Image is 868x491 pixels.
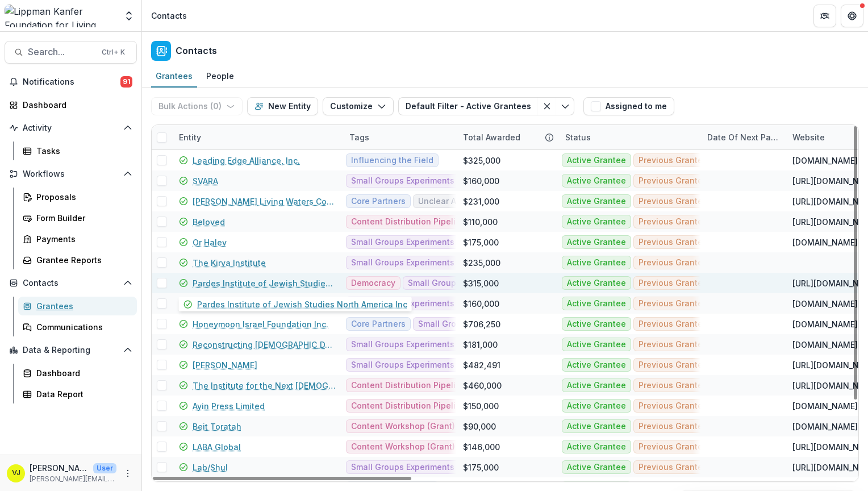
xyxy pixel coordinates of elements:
span: Active Grantee [567,422,626,431]
a: Or Halev [193,236,227,248]
span: Content Distribution Pipeline (Grant) [351,401,496,411]
div: Contacts [151,10,187,22]
a: Leading Edge Alliance, Inc. [193,155,300,167]
div: Total Awarded [456,125,558,149]
span: 91 [120,76,132,88]
div: Website [786,131,832,143]
div: Dashboard [23,99,128,111]
button: New Entity [247,97,318,115]
div: Entity [172,125,343,149]
nav: breadcrumb [147,7,191,24]
div: Payments [36,233,128,245]
span: Active Grantee [567,463,626,472]
div: $175,000 [463,461,499,473]
a: Payments [18,230,137,248]
div: Data Report [36,388,128,400]
a: Beit Toratah [193,421,241,432]
div: $146,000 [463,441,500,453]
span: Content Workshop (Grant) [351,442,455,452]
span: Core Partners [351,197,406,206]
div: [DOMAIN_NAME] [792,298,858,310]
div: $460,000 [463,380,502,392]
button: Open Data & Reporting [5,341,137,359]
button: Clear filter [538,97,556,115]
span: Active Grantee [567,258,626,268]
a: Pardes Institute of Jewish Studies North America Inc [193,277,336,289]
span: Activity [23,123,119,133]
div: $90,000 [463,421,496,432]
a: Ayin Press Limited [193,400,265,412]
h2: Contacts [176,45,217,56]
div: [DOMAIN_NAME] [792,155,858,167]
span: Core Partners [351,319,406,329]
div: Date of Next Payment [700,131,786,143]
span: Active Grantee [567,278,626,288]
span: Small Groups Experiments [408,278,511,288]
a: Grantee Reports [18,251,137,269]
div: $150,000 [463,400,499,412]
span: Small Groups Experiments [351,258,454,268]
div: Tags [343,125,456,149]
span: Contacts [23,278,119,288]
button: More [121,467,135,480]
div: $325,000 [463,155,500,167]
div: $482,491 [463,359,500,371]
span: Active Grantee [567,360,626,370]
span: Previous Grantee [639,463,708,472]
a: Beloved [193,216,225,228]
div: Tasks [36,145,128,157]
span: Previous Grantee [639,258,708,268]
a: Dashboard [5,95,137,114]
div: Communications [36,321,128,333]
span: Small Groups Experiments [351,176,454,186]
div: [DOMAIN_NAME] [792,339,858,351]
a: The Institute for the Next [DEMOGRAPHIC_DATA] Future [193,380,336,392]
span: Previous Grantee [639,299,708,309]
span: Small Groups Experiments [351,360,454,370]
span: Content Workshop (Grant) [351,422,455,431]
a: Data Report [18,385,137,403]
a: Communications [18,318,137,336]
div: [DOMAIN_NAME] [792,400,858,412]
span: Active Grantee [567,442,626,452]
a: [PERSON_NAME] [193,359,257,371]
span: Previous Grantee [639,156,708,165]
span: Previous Grantee [639,442,708,452]
span: Small Groups Experiments [418,319,521,329]
span: Democracy [351,278,395,288]
div: [DOMAIN_NAME] [792,236,858,248]
a: Reconstructing [DEMOGRAPHIC_DATA] [193,339,336,351]
div: Grantees [36,300,128,312]
span: Unclear Alignment/Needs More Assessment [418,197,593,206]
span: Small Groups Experiments [351,463,454,472]
div: Tags [343,131,376,143]
a: Grantees [18,297,137,315]
span: Data & Reporting [23,346,119,355]
a: The Kirva Institute [193,257,266,269]
a: [DEMOGRAPHIC_DATA] Studio Project [193,298,336,310]
button: Assigned to me [583,97,674,115]
div: Form Builder [36,212,128,224]
div: Status [558,125,700,149]
div: Date of Next Payment [700,125,786,149]
span: Previous Grantee [639,401,708,411]
div: Valeria Juarez [12,469,20,477]
span: Active Grantee [567,401,626,411]
div: $110,000 [463,216,498,228]
div: $231,000 [463,195,499,207]
p: User [93,463,116,473]
span: Active Grantee [567,176,626,186]
span: Active Grantee [567,197,626,206]
span: Previous Grantee [639,217,708,227]
span: Previous Grantee [639,238,708,247]
button: Open Contacts [5,274,137,292]
button: Toggle menu [556,97,574,115]
button: Open entity switcher [121,5,137,27]
button: Bulk Actions (0) [151,97,243,115]
button: Get Help [841,5,863,27]
span: Active Grantee [567,381,626,390]
span: Content Distribution Pipeline (Grant) [351,217,496,227]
